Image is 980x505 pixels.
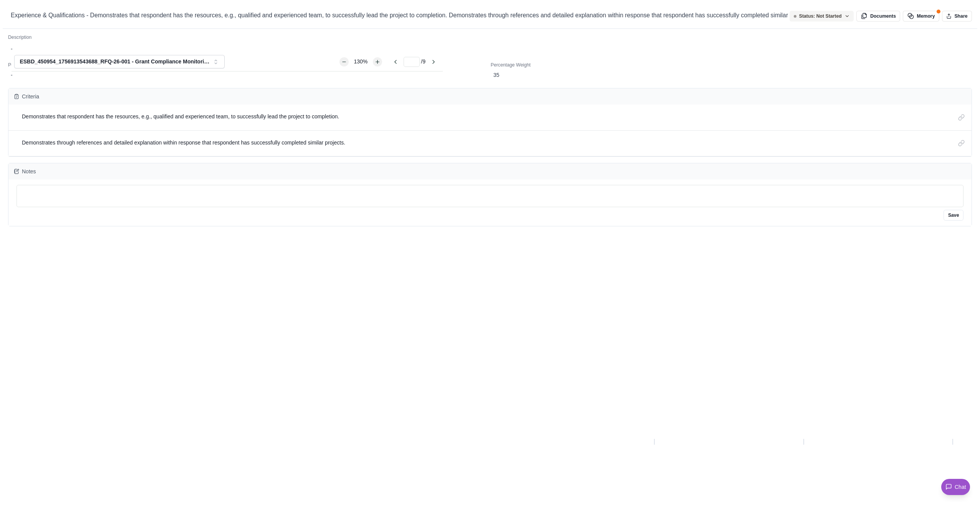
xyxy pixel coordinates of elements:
button: Zoom out [339,57,349,66]
p: Demonstrates through references and detailed explanation within response that respondent has succ... [22,139,345,148]
span: Notes [22,168,36,176]
span: Chat [955,483,966,491]
div: 130% [350,58,371,66]
button: Chat [941,479,970,495]
div: 35 [493,71,969,79]
span: Criteria [22,93,39,101]
div: - [11,71,487,79]
p: Demonstrates that respondent has the resources, e.g., qualified and experienced team, to successf... [22,113,339,122]
button: Go to next page [427,57,440,66]
span: / 9 [421,58,425,66]
div: ESBD_450954_1756913543688_RFQ-26-001 - Grant Compliance Monitoring Services (2).pdf [20,58,210,65]
p: Percentage Weight [491,62,972,69]
div: Experience & Qualifications - Demonstrates that respondent has the resources, e.g., qualified and... [11,11,963,20]
button: Save [944,210,963,221]
button: ESBD_450954_1756913543688_RFQ-26-001 - Grant Compliance Monitoring Services (2).pdf [14,55,225,68]
p: Description [8,34,972,41]
div: - [11,45,969,53]
p: Point Total [8,62,489,69]
button: Go to previous page [389,57,402,66]
button: Zoom in [373,57,382,66]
